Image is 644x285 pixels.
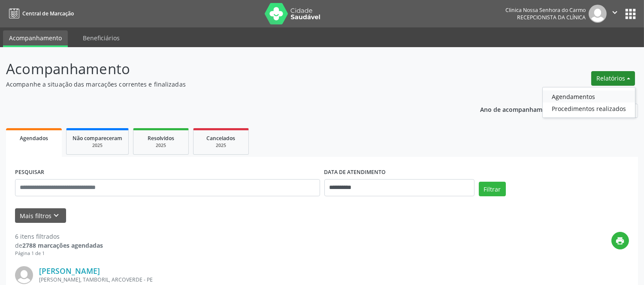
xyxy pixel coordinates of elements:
[15,208,66,223] button: Mais filtroskeyboard_arrow_down
[543,90,635,102] a: Agendamentos
[77,30,126,45] a: Beneficiários
[39,266,100,276] a: [PERSON_NAME]
[22,241,103,249] strong: 2788 marcações agendadas
[6,58,448,80] p: Acompanhamento
[3,30,68,47] a: Acompanhamento
[543,102,635,114] a: Procedimentos realizados
[52,211,61,220] i: keyboard_arrow_down
[607,5,623,23] button: 
[505,6,586,14] div: Clinica Nossa Senhora do Carmo
[517,14,586,21] span: Recepcionista da clínica
[610,8,620,17] i: 
[15,250,103,257] div: Página 1 de 1
[39,276,500,283] div: [PERSON_NAME], TAMBORIL, ARCOVERDE - PE
[20,135,48,142] span: Agendados
[542,87,635,118] ul: Relatórios
[591,71,635,86] button: Relatórios
[324,166,386,179] label: DATA DE ATENDIMENTO
[207,135,236,142] span: Cancelados
[479,182,506,196] button: Filtrar
[589,5,607,23] img: img
[73,135,122,142] span: Não compareceram
[15,266,33,284] img: img
[22,10,74,17] span: Central de Marcação
[139,142,182,149] div: 2025
[623,6,638,21] button: apps
[480,104,556,114] p: Ano de acompanhamento
[15,232,103,241] div: 6 itens filtrados
[611,232,629,249] button: print
[148,135,174,142] span: Resolvidos
[6,6,74,21] a: Central de Marcação
[616,236,625,246] i: print
[73,142,122,149] div: 2025
[15,241,103,250] div: de
[200,142,242,149] div: 2025
[15,166,44,179] label: PESQUISAR
[6,80,448,89] p: Acompanhe a situação das marcações correntes e finalizadas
